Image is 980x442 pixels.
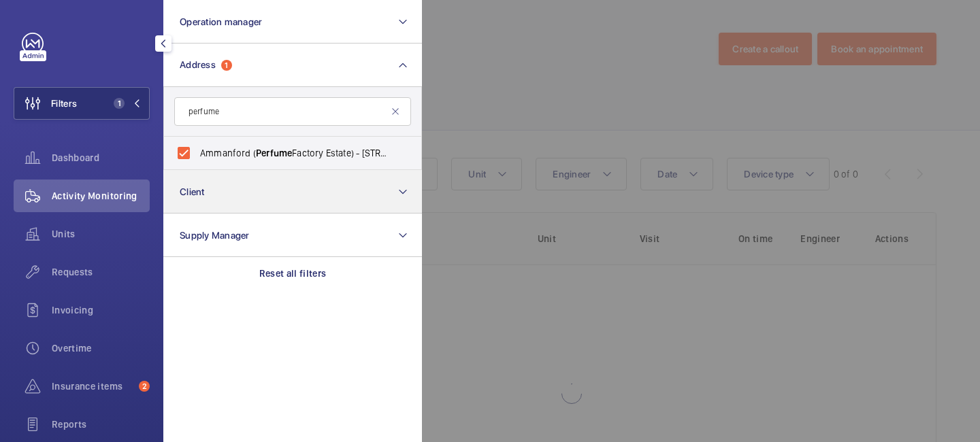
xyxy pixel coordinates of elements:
span: Overtime [52,341,150,355]
span: Units [52,227,150,241]
span: Reports [52,418,150,431]
span: Dashboard [52,151,150,165]
span: Filters [51,97,77,110]
span: Invoicing [52,303,150,317]
span: 1 [114,98,125,109]
span: Insurance items [52,379,133,393]
span: Activity Monitoring [52,189,150,203]
span: Requests [52,265,150,279]
span: 2 [139,381,150,392]
button: Filters1 [14,87,150,120]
